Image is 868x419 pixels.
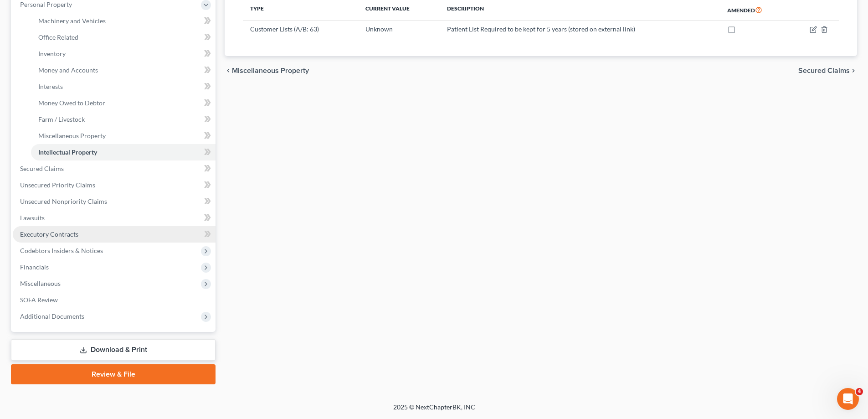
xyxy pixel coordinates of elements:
[38,99,105,107] span: Money Owed to Debtor
[850,67,857,74] i: chevron_right
[38,50,66,57] span: Inventory
[243,21,358,38] td: Customer Lists (A/B: 63)
[20,247,103,254] span: Codebtors Insiders & Notices
[13,177,216,193] a: Unsecured Priority Claims
[31,128,216,144] a: Miscellaneous Property
[232,67,309,74] span: Miscellaneous Property
[20,279,61,287] span: Miscellaneous
[13,292,216,308] a: SOFA Review
[837,388,859,410] iframe: Intercom live chat
[20,181,95,189] span: Unsecured Priority Claims
[31,144,216,160] a: Intellectual Property
[38,115,85,123] span: Farm / Livestock
[13,210,216,226] a: Lawsuits
[31,95,216,111] a: Money Owed to Debtor
[11,339,216,361] a: Download & Print
[38,83,63,90] span: Interests
[13,160,216,177] a: Secured Claims
[175,403,694,419] div: 2025 © NextChapterBK, INC
[856,388,863,395] span: 4
[20,214,45,222] span: Lawsuits
[225,67,309,74] button: chevron_left Miscellaneous Property
[31,46,216,62] a: Inventory
[798,67,850,74] span: Secured Claims
[20,312,84,320] span: Additional Documents
[38,132,106,140] span: Miscellaneous Property
[20,263,49,271] span: Financials
[38,17,106,25] span: Machinery and Vehicles
[31,111,216,128] a: Farm / Livestock
[38,33,78,41] span: Office Related
[358,21,439,38] td: Unknown
[20,230,78,238] span: Executory Contracts
[20,197,107,205] span: Unsecured Nonpriority Claims
[31,62,216,78] a: Money and Accounts
[31,78,216,95] a: Interests
[798,67,857,74] button: Secured Claims chevron_right
[440,21,720,38] td: Patient List Required to be kept for 5 years (stored on external link)
[20,0,72,8] span: Personal Property
[11,364,216,384] a: Review & File
[13,193,216,210] a: Unsecured Nonpriority Claims
[13,226,216,243] a: Executory Contracts
[20,296,58,304] span: SOFA Review
[38,148,97,156] span: Intellectual Property
[20,165,64,172] span: Secured Claims
[225,67,232,74] i: chevron_left
[31,13,216,29] a: Machinery and Vehicles
[31,29,216,46] a: Office Related
[38,66,98,74] span: Money and Accounts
